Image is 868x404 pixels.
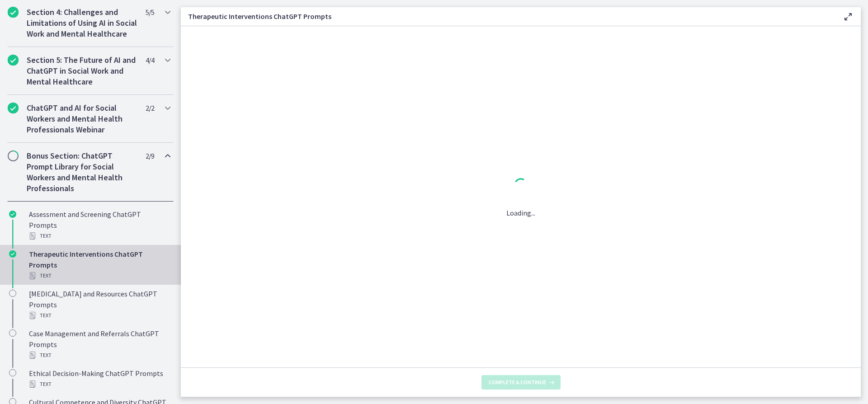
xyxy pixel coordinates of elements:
[8,103,19,113] i: Completed
[8,7,19,18] i: Completed
[489,379,546,386] span: Complete & continue
[146,103,154,113] span: 2 / 2
[29,209,170,241] div: Assessment and Screening ChatGPT Prompts
[29,368,170,390] div: Ethical Decision-Making ChatGPT Prompts
[8,55,19,66] i: Completed
[9,250,16,258] i: Completed
[506,207,535,218] p: Loading...
[9,211,16,218] i: Completed
[29,310,170,321] div: Text
[29,230,170,241] div: Text
[188,11,828,22] h3: Therapeutic Interventions ChatGPT Prompts
[27,7,137,39] h2: Section 4: Challenges and Limitations of Using AI in Social Work and Mental Healthcare
[506,176,535,197] div: 1
[29,249,170,281] div: Therapeutic Interventions ChatGPT Prompts
[29,379,170,390] div: Text
[29,328,170,361] div: Case Management and Referrals ChatGPT Prompts
[146,7,154,18] span: 5 / 5
[146,55,154,66] span: 4 / 4
[27,150,137,194] h2: Bonus Section: ChatGPT Prompt Library for Social Workers and Mental Health Professionals
[29,350,170,361] div: Text
[146,150,154,161] span: 2 / 9
[29,288,170,321] div: [MEDICAL_DATA] and Resources ChatGPT Prompts
[27,103,137,135] h2: ChatGPT and AI for Social Workers and Mental Health Professionals Webinar
[29,270,170,281] div: Text
[27,55,137,87] h2: Section 5: The Future of AI and ChatGPT in Social Work and Mental Healthcare
[481,375,561,390] button: Complete & continue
